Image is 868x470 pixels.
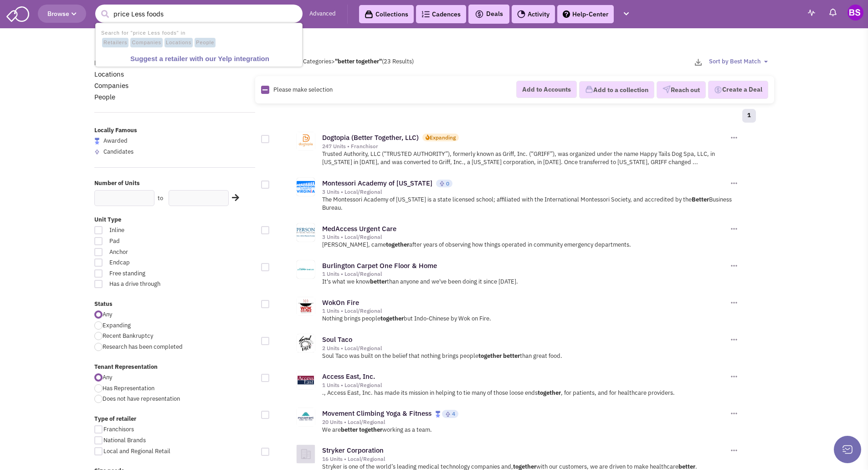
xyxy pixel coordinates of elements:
[386,241,409,248] b: together
[692,196,709,203] b: Better
[94,216,256,224] label: Unit Type
[103,226,205,235] span: Inline
[421,11,430,17] img: Cadences_logo.png
[38,5,86,23] button: Browse
[430,134,456,141] div: Expanding
[94,58,122,67] a: Retailers
[103,321,131,329] span: Expanding
[478,352,502,360] b: together
[103,395,180,403] span: Does not have representation
[103,373,112,381] span: Any
[322,278,739,286] p: It's what we know than anyone and we've been doing it since [DATE].
[103,332,153,340] span: Recent Bankruptcy
[472,8,506,20] button: Deals
[322,143,729,150] div: 247 Units • Franchisor
[322,315,739,323] p: Nothing brings people but Indo-Chinese by Wok on Fire.
[322,179,432,187] a: Montessori Academy of [US_STATE]
[585,85,593,93] img: icon-collection-lavender.png
[341,426,358,434] b: better
[94,126,256,135] label: Locally Famous
[742,109,756,123] a: 1
[416,5,466,23] a: Cadences
[103,384,154,392] span: Has Representation
[322,307,729,315] div: 1 Units • Local/Regional
[714,85,722,95] img: Deal-Dollar.png
[322,418,729,426] div: 20 Units • Local/Regional
[94,300,256,309] label: Status
[158,194,163,203] label: to
[273,86,333,93] span: Please make selection
[99,53,301,65] a: Suggest a retailer with our Yelp integration
[94,138,100,145] img: locallyfamous-largeicon.png
[130,38,163,48] span: Companies
[322,196,739,212] p: The Montessori Academy of [US_STATE] is a state licensed school; affiliated with the Internationa...
[365,10,373,19] img: icon-collection-lavender-black.svg
[103,280,205,289] span: Has a drive through
[94,363,256,372] label: Tenant Representation
[322,382,729,389] div: 1 Units • Local/Regional
[94,149,100,155] img: locallyfamous-upvote.png
[557,5,614,23] a: Help-Center
[452,410,455,417] span: 4
[475,10,503,18] span: Deals
[226,192,241,204] div: Search Nearby
[517,10,525,18] img: Activity.png
[359,426,382,434] b: together
[103,269,205,278] span: Free standing
[322,224,396,233] a: MedAccess Urgent Care
[95,5,303,23] input: Search
[103,237,205,246] span: Pad
[97,27,301,48] li: Search for "price Less foods" in
[657,81,706,98] button: Reach out
[503,352,520,360] b: better
[445,411,451,417] img: locallyfamous-upvote.png
[322,241,739,249] p: [PERSON_NAME], came after years of observing how things operated in community emergency departments.
[708,81,768,99] button: Create a Deal
[164,38,193,48] span: Locations
[94,81,128,90] a: Companies
[6,5,29,22] img: SmartAdmin
[331,57,335,65] span: >
[309,10,336,18] a: Advanced
[663,85,671,93] img: VectorPaper_Plane.png
[261,86,269,94] img: Rectangle.png
[322,345,729,352] div: 2 Units • Local/Regional
[130,55,269,62] b: Suggest a retailer with our Yelp integration
[446,180,449,187] span: 0
[538,389,561,397] b: together
[380,315,404,322] b: together
[322,446,384,455] a: Stryker Corporation
[322,261,437,270] a: Burlington Carpet One Floor & Home
[322,133,419,142] a: Dogtopia (Better Together, LLC)
[103,248,205,257] span: Anchor
[370,278,387,285] b: better
[322,150,739,167] p: Trusted Authority, LLC (“TRUSTED AUTHORITY”), formerly known as Griff, Inc. (“GRIFF”), was organi...
[103,436,146,444] span: National Brands
[335,57,382,65] b: "better together"
[103,343,183,351] span: Research has been completed
[294,57,414,65] span: All Categories (23 Results)
[103,148,134,155] span: Candidates
[359,5,414,23] a: Collections
[322,426,739,434] p: We are working as a team.
[322,389,739,398] p: ., Access East, Inc. has made its mission in helping to tie many of those loose ends , for patien...
[322,188,729,196] div: 3 Units • Local/Regional
[322,409,431,418] a: Movement Climbing Yoga & Fitness
[195,38,216,48] span: People
[435,411,441,418] img: locallyfamous-largeicon.png
[94,179,256,188] label: Number of Units
[439,181,445,186] img: locallyfamous-upvote.png
[94,70,124,78] a: Locations
[847,5,863,21] img: Bob Saunders
[322,455,729,463] div: 16 Units • Local/Regional
[322,335,352,344] a: Soul Taco
[322,372,375,381] a: Access East, Inc.
[47,10,77,18] span: Browse
[94,93,115,101] a: People
[563,10,570,18] img: help.png
[103,258,205,267] span: Endcap
[103,310,112,318] span: Any
[322,298,359,307] a: WokOn Fire
[94,415,256,424] label: Type of retailer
